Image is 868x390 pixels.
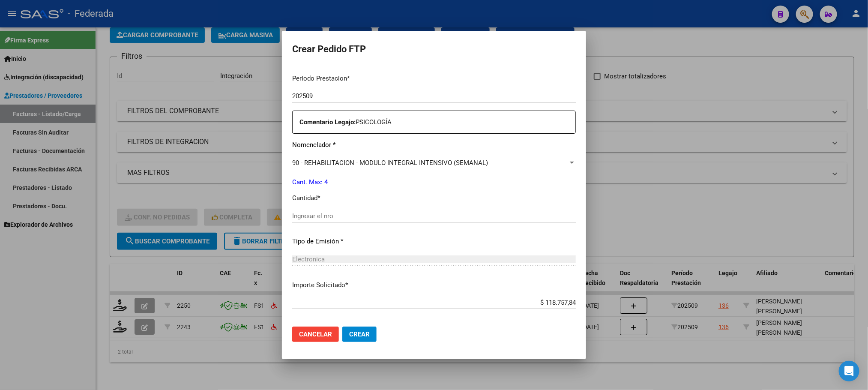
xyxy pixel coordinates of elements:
[292,177,576,187] p: Cant. Max: 4
[292,327,339,342] button: Cancelar
[342,327,377,342] button: Crear
[292,193,576,203] p: Cantidad
[292,140,576,150] p: Nomenclador *
[299,330,332,338] span: Cancelar
[299,117,575,127] p: PSICOLOGÍA
[299,118,356,126] strong: Comentario Legajo:
[839,361,859,381] div: Open Intercom Messenger
[292,41,576,57] h2: Crear Pedido FTP
[292,237,576,246] p: Tipo de Emisión *
[292,159,488,167] span: 90 - REHABILITACION - MODULO INTEGRAL INTENSIVO (SEMANAL)
[292,74,576,84] p: Periodo Prestacion
[292,255,325,263] span: Electronica
[349,330,370,338] span: Crear
[292,280,576,290] p: Importe Solicitado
